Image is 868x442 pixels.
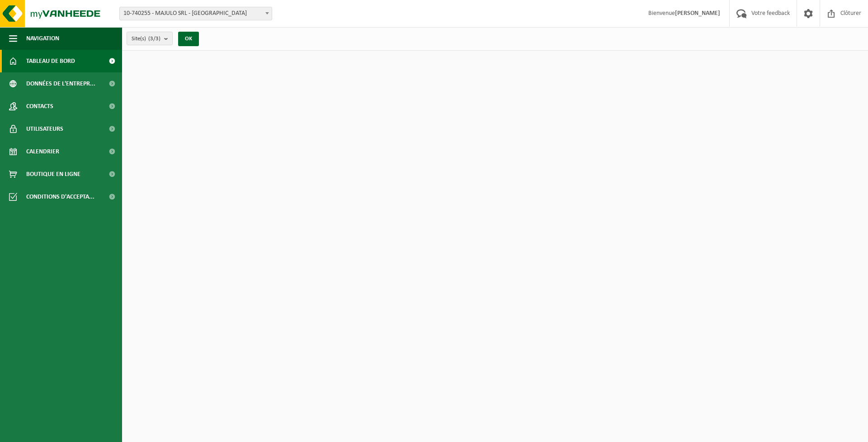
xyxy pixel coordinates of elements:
[26,72,95,95] span: Données de l'entrepr...
[26,185,94,208] span: Conditions d'accepta...
[26,95,53,118] span: Contacts
[26,118,63,140] span: Utilisateurs
[178,32,199,46] button: OK
[119,7,272,20] span: 10-740255 - MAJULO SRL - VILLERS-LE-BOUILLET
[26,50,75,72] span: Tableau de bord
[26,140,59,163] span: Calendrier
[26,27,59,50] span: Navigation
[148,36,160,42] count: (3/3)
[132,32,160,46] span: Site(s)
[120,7,272,20] span: 10-740255 - MAJULO SRL - VILLERS-LE-BOUILLET
[127,32,173,45] button: Site(s)(3/3)
[675,10,720,17] strong: [PERSON_NAME]
[26,163,80,185] span: Boutique en ligne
